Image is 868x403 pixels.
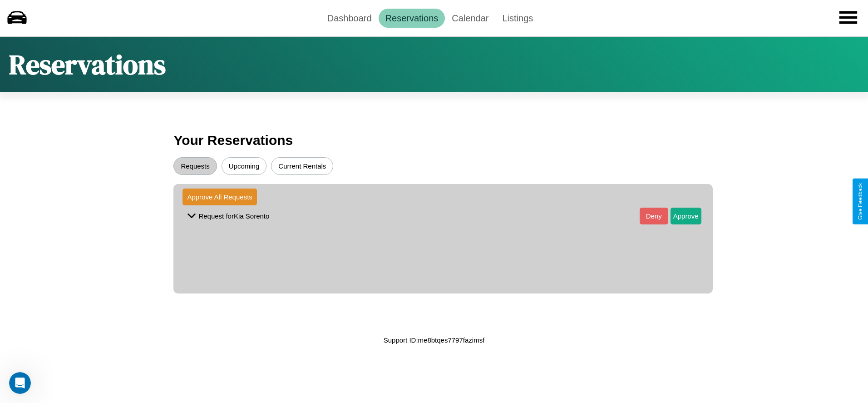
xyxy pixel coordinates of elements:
[445,9,495,28] a: Calendar
[173,157,217,175] button: Requests
[271,157,333,175] button: Current Rentals
[857,183,863,220] div: Give Feedback
[495,9,540,28] a: Listings
[198,210,269,222] p: Request for Kia Sorento
[671,208,701,224] button: Approve
[182,189,256,205] button: Approve All Requests
[9,372,31,394] iframe: Intercom live chat
[379,9,445,28] a: Reservations
[384,334,485,346] p: Support ID: me8btqes7797fazimsf
[640,208,668,224] button: Deny
[9,46,166,83] h1: Reservations
[222,157,267,175] button: Upcoming
[321,9,379,28] a: Dashboard
[173,128,694,153] h3: Your Reservations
